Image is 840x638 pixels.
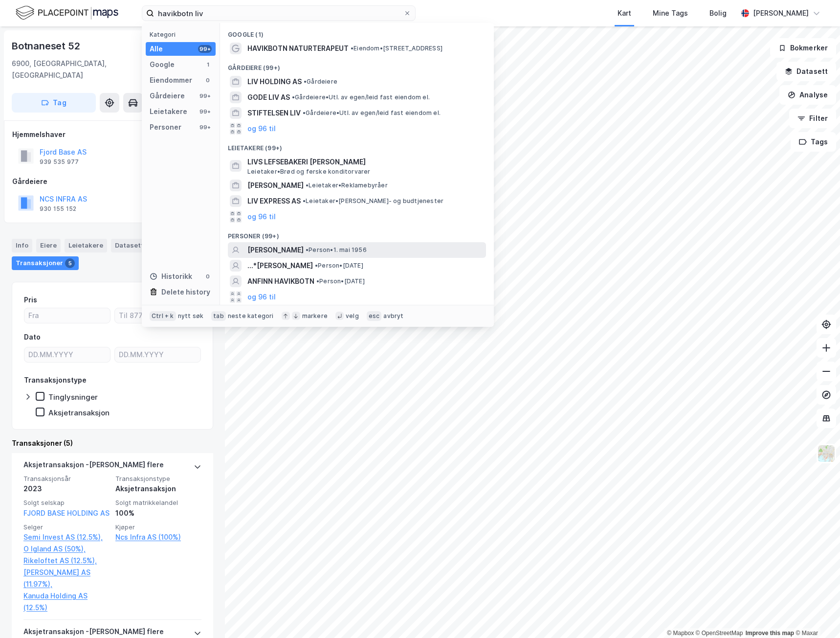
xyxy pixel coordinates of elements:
[150,90,185,102] div: Gårdeiere
[150,31,216,38] div: Kategori
[48,408,110,417] div: Aksjetransaksjon
[247,76,302,88] span: LIV HOLDING AS
[24,374,87,386] div: Transaksjonstype
[247,260,313,272] span: ...*[PERSON_NAME]
[247,244,304,256] span: [PERSON_NAME]
[653,7,688,19] div: Mine Tags
[115,483,201,495] div: Aksjetransaksjon
[16,4,118,22] img: logo.f888ab2527a4732fd821a326f86c7f29.svg
[198,123,212,131] div: 99+
[23,531,110,543] a: Semi Invest AS (12.5%),
[115,475,201,483] span: Transaksjonstype
[220,56,494,74] div: Gårdeiere (99+)
[198,92,212,100] div: 99+
[161,286,210,298] div: Delete history
[292,93,295,101] span: •
[817,444,836,463] img: Z
[303,109,441,117] span: Gårdeiere • Utl. av egen/leid fast eiendom el.
[23,523,110,531] span: Selger
[306,246,309,253] span: •
[789,109,836,128] button: Filter
[220,23,494,41] div: Google (1)
[247,156,482,168] span: LIVS LEFSEBAKERI [PERSON_NAME]
[292,93,430,101] span: Gårdeiere • Utl. av egen/leid fast eiendom el.
[12,58,146,81] div: 6900, [GEOGRAPHIC_DATA], [GEOGRAPHIC_DATA]
[303,197,306,205] span: •
[150,271,192,282] div: Historikk
[198,45,212,53] div: 99+
[316,277,319,285] span: •
[247,211,276,223] button: og 96 til
[746,630,794,637] a: Improve this map
[23,509,110,517] a: FJORD BASE HOLDING AS
[367,311,382,321] div: esc
[770,38,836,58] button: Bokmerker
[791,132,836,152] button: Tags
[65,239,107,252] div: Leietakere
[36,239,61,252] div: Eiere
[150,59,175,70] div: Google
[12,176,213,187] div: Gårdeiere
[204,61,212,68] div: 1
[247,107,301,119] span: STIFTELSEN LIV
[306,182,388,189] span: Leietaker • Reklamebyråer
[115,308,200,323] input: Til 8775000
[306,246,367,254] span: Person • 1. mai 1956
[204,273,212,280] div: 0
[23,555,110,567] a: Rikeloftet AS (12.5%),
[228,312,274,320] div: neste kategori
[23,475,110,483] span: Transaksjonsår
[48,392,98,402] div: Tinglysninger
[779,85,836,105] button: Analyse
[351,45,354,52] span: •
[791,591,840,638] div: Kontrollprogram for chat
[40,158,79,166] div: 939 535 977
[23,590,110,614] a: Kanuda Holding AS (12.5%)
[115,507,201,519] div: 100%
[204,76,212,84] div: 0
[302,312,328,320] div: markere
[150,106,187,117] div: Leietakere
[23,543,110,555] a: O Igland AS (50%),
[12,38,82,54] div: Botnaneset 52
[115,347,200,362] input: DD.MM.YYYY
[115,531,201,543] a: Ncs Infra AS (100%)
[115,523,201,531] span: Kjøper
[696,630,743,637] a: OpenStreetMap
[12,256,79,270] div: Transaksjoner
[211,311,226,321] div: tab
[24,347,110,362] input: DD.MM.YYYY
[315,262,318,269] span: •
[150,43,163,55] div: Alle
[709,7,727,19] div: Bolig
[115,499,201,507] span: Solgt matrikkelandel
[220,225,494,242] div: Personer (99+)
[316,277,365,285] span: Person • [DATE]
[776,62,836,81] button: Datasett
[178,312,204,320] div: nytt søk
[65,258,75,268] div: 5
[247,195,301,207] span: LIV EXPRESS AS
[23,459,164,475] div: Aksjetransaksjon - [PERSON_NAME] flere
[247,168,371,176] span: Leietaker • Brød og ferske konditorvarer
[667,630,694,637] a: Mapbox
[23,483,110,495] div: 2023
[383,312,403,320] div: avbryt
[247,291,276,303] button: og 96 til
[12,437,213,449] div: Transaksjoner (5)
[351,45,442,52] span: Eiendom • [STREET_ADDRESS]
[150,311,176,321] div: Ctrl + k
[150,74,192,86] div: Eiendommer
[220,137,494,154] div: Leietakere (99+)
[753,7,809,19] div: [PERSON_NAME]
[346,312,359,320] div: velg
[303,109,306,116] span: •
[12,239,32,252] div: Info
[247,123,276,135] button: og 96 til
[315,262,363,270] span: Person • [DATE]
[150,121,181,133] div: Personer
[198,108,212,115] div: 99+
[111,239,148,252] div: Datasett
[12,93,96,113] button: Tag
[247,180,304,191] span: [PERSON_NAME]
